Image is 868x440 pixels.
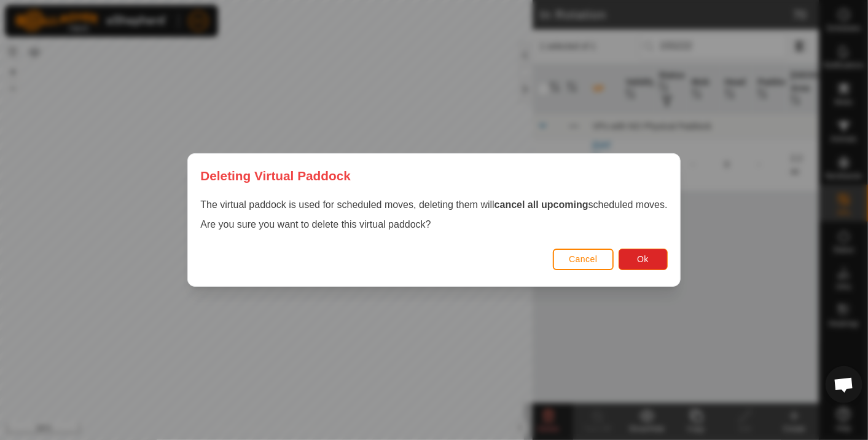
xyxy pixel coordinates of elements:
[826,366,862,403] div: Open chat
[200,199,667,210] span: The virtual paddock is used for scheduled moves, deleting them will scheduled moves.
[553,249,614,270] button: Cancel
[637,254,649,264] span: Ok
[569,254,598,264] span: Cancel
[200,166,351,185] span: Deleting Virtual Paddock
[495,199,588,210] strong: cancel all upcoming
[619,249,668,270] button: Ok
[200,217,667,232] p: Are you sure you want to delete this virtual paddock?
